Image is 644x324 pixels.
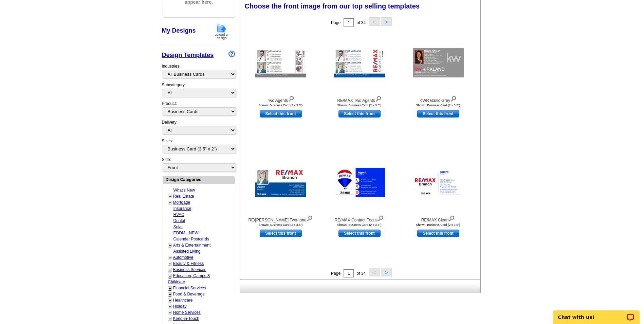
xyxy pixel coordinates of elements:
div: Delivery: [162,119,235,138]
img: Two Agents [255,48,306,77]
a: Calendar Postcards [173,237,209,241]
a: use this design [417,110,459,118]
a: + [169,292,171,297]
a: + [169,310,171,316]
div: RE/MAX Clean [401,214,476,223]
div: KWR Basic Grey [401,94,476,104]
a: + [169,243,171,248]
a: + [169,200,171,205]
a: + [169,194,171,199]
a: use this design [417,230,459,237]
div: Shown: Business Card (2 x 3.5") [322,104,397,107]
a: Home Services [173,310,201,315]
a: Dental [173,218,185,223]
a: + [169,267,171,273]
span: Page [331,271,341,276]
img: view design details [375,94,382,102]
a: My Designs [162,27,196,34]
img: design-wizard-help-icon.png [228,51,235,57]
a: Business Services [173,267,206,272]
a: Food & Beverage [173,292,205,296]
div: Shown: Business Card (2 x 3.5") [401,223,476,227]
span: Page [331,20,341,25]
a: Automotive [173,255,194,260]
a: use this design [260,230,302,237]
a: + [169,286,171,291]
div: Shown: Business Card (2 x 3.5") [401,104,476,107]
a: + [169,273,171,279]
img: KWR Basic Grey [413,48,464,77]
a: Arts & Entertainment [173,243,211,248]
button: > [381,17,392,26]
img: RE/MAX Contact Focus [334,168,385,197]
div: Industries: [162,60,235,82]
button: > [381,268,392,276]
div: Subcategory: [162,82,235,101]
div: Side: [162,157,235,173]
a: Holiday [173,304,187,309]
img: RE/MAX Clean [413,168,464,197]
span: of 34 [356,271,366,276]
a: What's New [173,188,195,193]
a: Beauty & Fitness [173,261,204,266]
span: of 34 [356,20,366,25]
div: Shown: Business Card (2 x 3.5") [322,223,397,227]
img: upload-design [213,23,230,40]
div: Product: [162,101,235,119]
a: Insurance [173,206,191,211]
a: Financial Services [173,286,206,290]
img: RE/MAX Blue Two-tone [255,168,306,197]
a: + [169,255,171,260]
span: Choose the front image from our top selling templates [245,2,420,10]
a: use this design [260,110,302,118]
img: RE/MAX Two Agents [334,48,385,77]
a: + [169,298,171,303]
img: view design details [450,94,457,102]
img: view design details [378,214,384,221]
a: use this design [338,110,381,118]
a: Healthcare [173,298,193,303]
a: Mortgage [173,200,190,205]
a: + [169,261,171,267]
a: HVAC [173,212,184,217]
img: view design details [448,214,455,221]
a: + [169,316,171,322]
a: use this design [338,230,381,237]
button: < [369,17,380,26]
a: Solar [173,224,183,229]
button: < [369,268,380,276]
div: Sizes: [162,138,235,157]
a: Education, Camps & Childcare [168,273,210,284]
div: Shown: Business Card (2 x 3.5") [243,104,318,107]
div: Design Categories [163,176,235,183]
div: Two Agents [243,94,318,104]
a: Design Templates [162,52,214,58]
a: Keep-in-Touch [173,316,199,321]
div: RE/MAX Contact Focus [322,214,397,223]
div: Shown: Business Card (2 x 3.5") [243,223,318,227]
a: + [169,304,171,309]
div: RE/[PERSON_NAME] Two-tone [243,214,318,223]
a: Assisted Living [173,249,201,254]
img: view design details [307,214,313,221]
img: view design details [288,94,294,102]
a: EDDM - NEW! [173,231,200,235]
a: Real Estate [173,194,194,199]
div: RE/MAX Two Agents [322,94,397,104]
iframe: LiveChat chat widget [549,303,644,324]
